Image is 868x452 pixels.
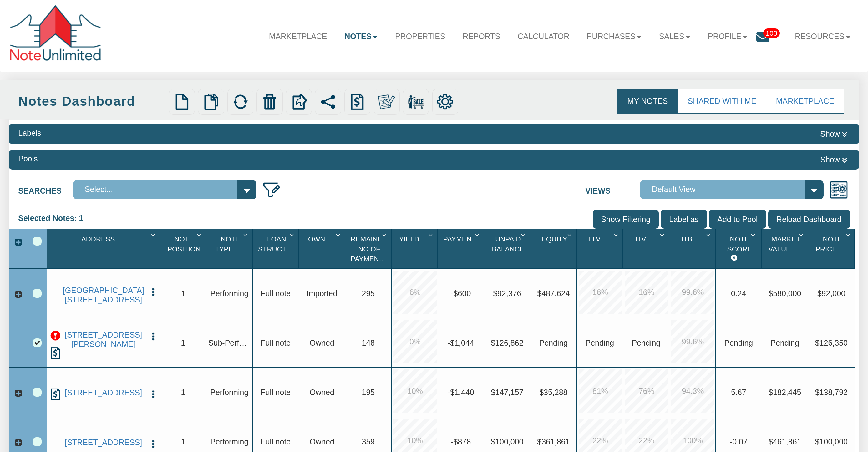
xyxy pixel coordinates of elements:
[261,388,291,396] span: Full note
[261,289,291,297] span: Full note
[756,25,786,53] a: 103
[362,388,375,396] span: 195
[50,388,62,400] img: history.png
[9,237,28,248] div: Expand All
[704,229,715,240] div: Column Menu
[625,271,668,314] div: 16.0
[349,94,366,110] img: history.png
[181,338,185,347] span: 1
[699,25,756,48] a: Profile
[625,231,669,266] div: Sort None
[262,180,281,199] img: edit_filter_icon.png
[579,271,622,314] div: 16.0
[818,153,850,166] button: Show
[815,388,848,396] span: $138,792
[749,229,761,240] div: Column Menu
[519,229,530,240] div: Column Menu
[730,437,748,446] span: -0.07
[612,229,622,240] div: Column Menu
[33,437,42,446] div: Row 6, Row Selection Checkbox
[769,388,801,396] span: $182,445
[148,332,158,341] img: cell-menu.png
[287,229,298,240] div: Column Menu
[336,25,387,48] a: Notes
[203,94,220,110] img: copy.png
[650,25,699,48] a: Sales
[181,388,185,396] span: 1
[658,229,668,240] div: Column Menu
[632,338,661,347] span: No Data
[320,94,337,110] img: share.svg
[440,231,484,266] div: Payment(P&I) Sort None
[533,231,576,266] div: Equity Sort None
[209,231,252,266] div: Note Type Sort None
[301,231,345,266] div: Sort None
[593,210,659,229] input: Show Filtering
[731,289,746,297] span: 0.24
[493,289,521,297] span: $92,376
[310,388,334,396] span: Owned
[426,229,437,240] div: Column Menu
[174,94,190,110] img: new.png
[829,180,848,199] img: views.png
[261,338,291,347] span: Full note
[586,338,614,347] span: No Data
[181,437,185,446] span: 1
[348,231,391,266] div: Remaining No Of Payments Sort None
[255,231,298,266] div: Loan Structure Sort None
[380,229,391,240] div: Column Menu
[768,210,850,229] input: Reload Dashboard
[393,271,437,314] div: 6.0
[210,388,248,396] span: Performing
[301,231,345,266] div: Own Sort None
[62,330,145,349] a: 1301 MCKENZIE AVE, LOS ALTOS HLS, CA, 94024
[149,229,159,240] div: Column Menu
[162,231,206,266] div: Sort None
[815,338,848,347] span: $126,350
[579,231,622,266] div: Sort None
[18,92,165,110] div: Notes Dashboard
[148,388,158,399] button: Press to open the note menu
[509,25,578,48] a: Calculator
[258,235,301,253] span: Loan Structure
[539,338,568,347] span: Pending
[62,286,145,305] a: 0000 B Lafayette Ave, Baltimore, MD, 21202
[18,153,38,165] div: Pools
[769,437,801,446] span: $461,861
[682,235,693,243] span: Itb
[394,231,437,266] div: Yield Sort None
[148,438,158,449] button: Press to open the note menu
[492,235,525,253] span: Unpaid Balance
[672,231,715,266] div: Sort None
[579,369,622,413] div: 81.0
[195,229,206,240] div: Column Menu
[241,229,252,240] div: Column Menu
[797,229,807,240] div: Column Menu
[334,229,344,240] div: Column Menu
[255,231,298,266] div: Sort None
[486,231,530,266] div: Unpaid Balance Sort None
[671,320,714,363] div: 99.6
[771,338,799,347] span: Pending
[362,437,375,446] span: 359
[148,286,158,297] button: Press to open the note menu
[386,25,454,48] a: Properties
[718,231,761,266] div: Note Score Sort None
[210,437,248,446] span: Performing
[162,231,206,266] div: Note Position Sort None
[437,94,454,110] img: settings.png
[541,235,567,243] span: Equity
[763,28,780,38] span: 103
[18,128,41,139] div: Labels
[491,338,523,347] span: $126,862
[148,330,158,342] button: Press to open the note menu
[661,210,707,229] input: Label as
[393,320,437,363] div: 0.0
[215,235,240,253] span: Note Type
[208,338,263,347] span: Sub-Performing
[81,235,115,243] span: Address
[351,235,390,263] span: Remaining No Of Payments
[394,231,437,266] div: Sort None
[18,180,73,197] label: Searches
[731,388,746,396] span: 5.67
